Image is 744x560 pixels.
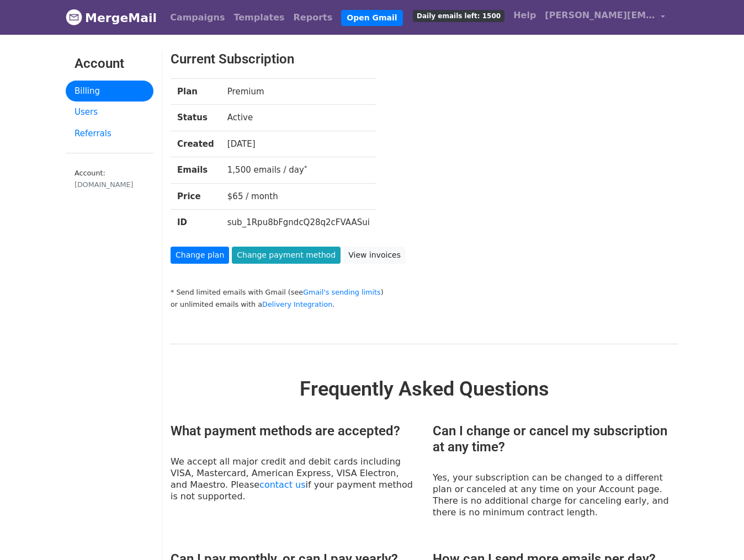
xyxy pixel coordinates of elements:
[171,377,678,401] h2: Frequently Asked Questions
[408,4,509,26] a: Daily emails left: 1500
[75,56,145,72] h3: Account
[66,81,153,102] a: Billing
[66,9,82,25] img: MergeMail logo
[171,157,221,184] th: Emails
[262,300,332,308] a: Delivery Integration
[75,169,145,190] small: Account:
[232,247,341,264] a: Change payment method
[413,10,504,22] span: Daily emails left: 1500
[259,479,305,490] a: contact us
[303,288,381,296] a: Gmail's sending limits
[166,7,229,29] a: Campaigns
[171,105,221,131] th: Status
[509,4,540,26] a: Help
[171,456,416,502] p: We accept all major credit and debit cards including VISA, Mastercard, American Express, VISA Ele...
[221,210,376,236] td: sub_1Rpu8bFgndcQ28q2cFVAASui
[433,423,678,455] h3: Can I change or cancel my subscription at any time?
[221,105,376,131] td: Active
[540,4,669,30] a: [PERSON_NAME][EMAIL_ADDRESS][DOMAIN_NAME]
[289,7,337,29] a: Reports
[221,78,376,105] td: Premium
[171,183,221,210] th: Price
[171,288,384,309] small: * Send limited emails with Gmail (see ) or unlimited emails with a .
[171,51,635,67] h3: Current Subscription
[171,210,221,236] th: ID
[341,10,402,26] a: Open Gmail
[229,7,289,29] a: Templates
[221,157,376,184] td: 1,500 emails / day
[433,472,678,518] p: Yes, your subscription can be changed to a different plan or canceled at any time on your Account...
[75,179,145,190] div: [DOMAIN_NAME]
[343,247,406,264] a: View invoices
[171,247,229,264] a: Change plan
[221,131,376,157] td: [DATE]
[66,6,157,29] a: MergeMail
[221,183,376,210] td: $65 / month
[171,131,221,157] th: Created
[171,78,221,105] th: Plan
[171,423,416,439] h3: What payment methods are accepted?
[66,123,153,145] a: Referrals
[545,9,655,22] span: [PERSON_NAME][EMAIL_ADDRESS][DOMAIN_NAME]
[66,102,153,123] a: Users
